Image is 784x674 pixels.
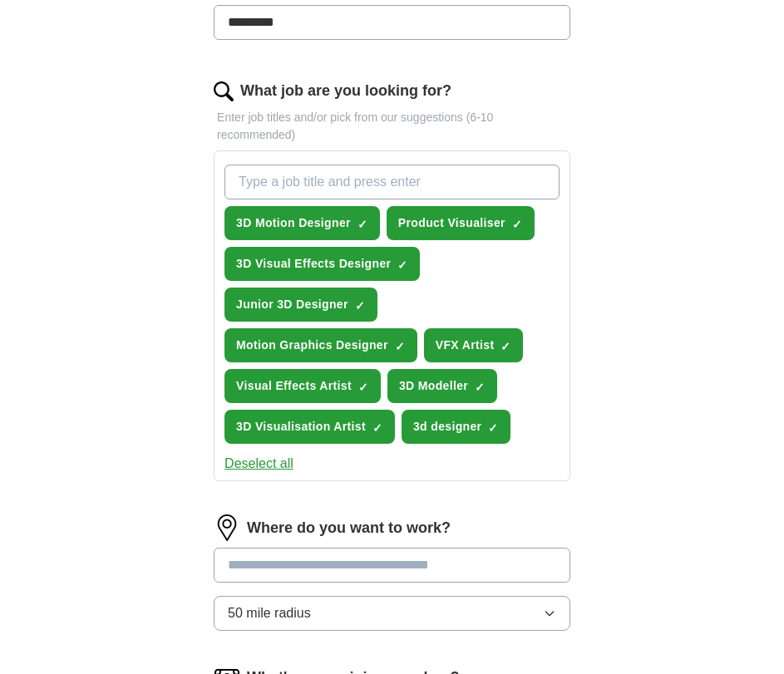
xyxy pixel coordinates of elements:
[402,410,510,444] button: 3d designer✓
[387,369,497,403] button: 3D Modeller✓
[500,340,510,353] span: ✓
[398,214,505,232] span: Product Visualiser
[236,377,352,395] span: Visual Effects Artist
[355,299,365,312] span: ✓
[399,377,468,395] span: 3D Modeller
[224,206,380,240] button: 3D Motion Designer✓
[236,296,348,313] span: Junior 3D Designer
[224,247,420,281] button: 3D Visual Effects Designer✓
[372,421,382,435] span: ✓
[236,418,366,435] span: 3D Visualisation Artist
[357,218,367,231] span: ✓
[488,421,498,435] span: ✓
[387,206,535,240] button: Product Visualiser✓
[236,337,388,354] span: Motion Graphics Designer
[224,410,395,444] button: 3D Visualisation Artist✓
[214,109,570,144] p: Enter job titles and/or pick from our suggestions (6-10 recommended)
[224,328,417,362] button: Motion Graphics Designer✓
[397,258,407,272] span: ✓
[247,517,451,539] label: Where do you want to work?
[236,255,391,273] span: 3D Visual Effects Designer
[413,418,481,435] span: 3d designer
[475,381,485,394] span: ✓
[358,381,368,394] span: ✓
[436,337,495,354] span: VFX Artist
[228,603,311,623] span: 50 mile radius
[395,340,405,353] span: ✓
[224,288,377,322] button: Junior 3D Designer✓
[214,81,234,101] img: search.png
[214,514,240,541] img: location.png
[224,454,293,474] button: Deselect all
[214,596,570,631] button: 50 mile radius
[424,328,524,362] button: VFX Artist✓
[224,165,560,199] input: Type a job title and press enter
[512,218,522,231] span: ✓
[224,369,381,403] button: Visual Effects Artist✓
[240,80,451,102] label: What job are you looking for?
[236,214,351,232] span: 3D Motion Designer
